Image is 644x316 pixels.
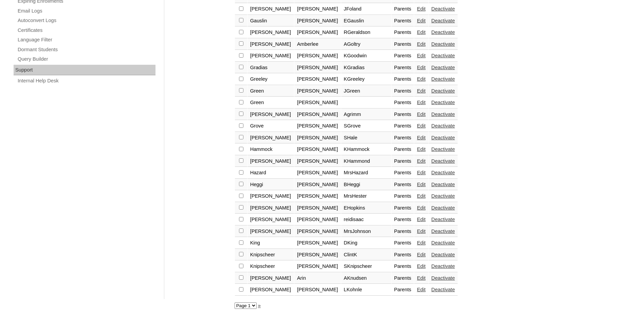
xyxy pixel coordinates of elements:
td: Parents [391,179,414,191]
a: Edit [417,65,425,70]
a: Edit [417,123,425,129]
td: [PERSON_NAME] [247,39,294,50]
td: [PERSON_NAME] [294,109,341,120]
a: Deactivate [431,240,455,245]
td: Parents [391,39,414,50]
td: [PERSON_NAME] [247,50,294,62]
a: Edit [417,76,425,82]
td: Parents [391,273,414,284]
a: Deactivate [431,252,455,257]
td: [PERSON_NAME] [247,156,294,167]
td: Grove [247,120,294,132]
td: Parents [391,167,414,179]
td: [PERSON_NAME] [294,191,341,202]
a: Deactivate [431,182,455,187]
td: [PERSON_NAME] [294,167,341,179]
td: Parents [391,226,414,237]
td: Arin [294,273,341,284]
td: Parents [391,249,414,261]
a: Deactivate [431,112,455,117]
a: Edit [417,240,425,245]
td: AKnudsen [341,273,391,284]
a: Internal Help Desk [17,77,155,85]
a: Deactivate [431,76,455,82]
td: KGoodwin [341,50,391,62]
td: [PERSON_NAME] [294,62,341,74]
td: Greeley [247,74,294,85]
a: Edit [417,158,425,164]
td: Parents [391,214,414,225]
td: Parents [391,109,414,120]
td: MrsHazard [341,167,391,179]
a: Deactivate [431,217,455,222]
a: Deactivate [431,275,455,281]
td: [PERSON_NAME] [294,214,341,225]
a: Deactivate [431,100,455,105]
a: Edit [417,6,425,12]
td: [PERSON_NAME] [247,191,294,202]
a: Deactivate [431,263,455,269]
td: [PERSON_NAME] [294,202,341,214]
td: [PERSON_NAME] [247,202,294,214]
td: Parents [391,156,414,167]
a: Edit [417,205,425,211]
td: Green [247,85,294,97]
td: [PERSON_NAME] [294,261,341,272]
td: JFoland [341,3,391,15]
a: » [258,303,261,308]
a: Edit [417,112,425,117]
td: Gradias [247,62,294,74]
a: Language Filter [17,36,155,44]
td: Parents [391,144,414,155]
a: Edit [417,263,425,269]
td: [PERSON_NAME] [294,120,341,132]
td: Parents [391,120,414,132]
a: Edit [417,193,425,199]
td: EHopkins [341,202,391,214]
td: [PERSON_NAME] [247,3,294,15]
td: Hazard [247,167,294,179]
a: Edit [417,287,425,292]
td: MrsJohnson [341,226,391,237]
a: Deactivate [431,53,455,58]
td: Green [247,97,294,108]
td: [PERSON_NAME] [247,27,294,38]
td: Parents [391,132,414,144]
td: reidisaac [341,214,391,225]
td: [PERSON_NAME] [294,50,341,62]
td: [PERSON_NAME] [294,284,341,296]
a: Dormant Students [17,45,155,54]
div: Support [14,65,155,76]
td: [PERSON_NAME] [294,3,341,15]
td: [PERSON_NAME] [247,273,294,284]
a: Deactivate [431,18,455,23]
a: Edit [417,100,425,105]
a: Edit [417,29,425,35]
td: [PERSON_NAME] [294,179,341,191]
td: Heggi [247,179,294,191]
a: Deactivate [431,6,455,12]
td: LKohnle [341,284,391,296]
a: Deactivate [431,205,455,211]
a: Deactivate [431,158,455,164]
a: Deactivate [431,146,455,152]
a: Edit [417,217,425,222]
td: [PERSON_NAME] [247,132,294,144]
td: [PERSON_NAME] [294,156,341,167]
td: MrsHester [341,191,391,202]
td: [PERSON_NAME] [294,97,341,108]
td: ClintK [341,249,391,261]
a: Deactivate [431,193,455,199]
a: Edit [417,182,425,187]
td: [PERSON_NAME] [294,132,341,144]
td: [PERSON_NAME] [247,214,294,225]
a: Edit [417,18,425,23]
td: SGrove [341,120,391,132]
td: EGauslin [341,15,391,27]
td: Knipscheer [247,261,294,272]
td: SHale [341,132,391,144]
td: King [247,237,294,249]
a: Edit [417,146,425,152]
td: Parents [391,15,414,27]
a: Email Logs [17,7,155,15]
